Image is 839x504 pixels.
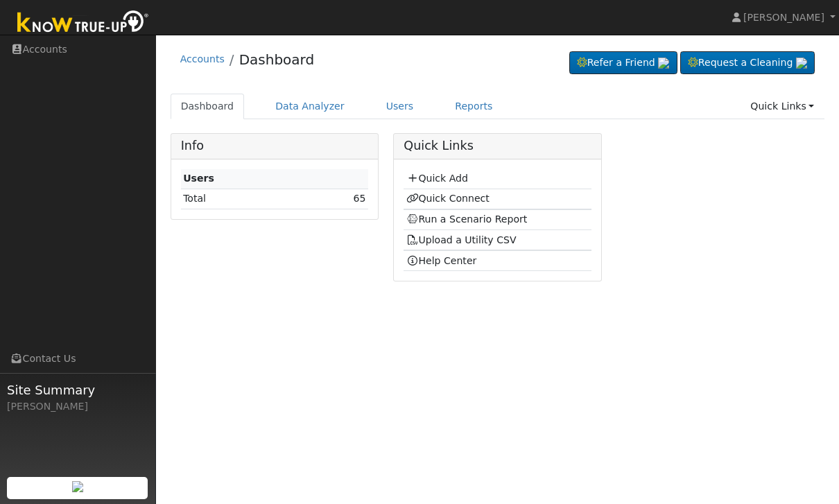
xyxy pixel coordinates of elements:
img: retrieve [72,481,83,492]
a: Reports [444,94,503,119]
a: Dashboard [171,94,245,119]
div: [PERSON_NAME] [7,399,148,414]
a: Dashboard [239,51,315,68]
img: Know True-Up [10,8,156,39]
a: Users [376,94,424,119]
a: Request a Cleaning [680,51,815,75]
a: Refer a Friend [569,51,677,75]
span: [PERSON_NAME] [743,12,824,23]
img: retrieve [658,58,669,69]
img: retrieve [796,58,807,69]
a: Accounts [180,53,225,64]
a: Data Analyzer [265,94,355,119]
span: Site Summary [7,381,148,399]
a: Quick Links [740,94,824,119]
